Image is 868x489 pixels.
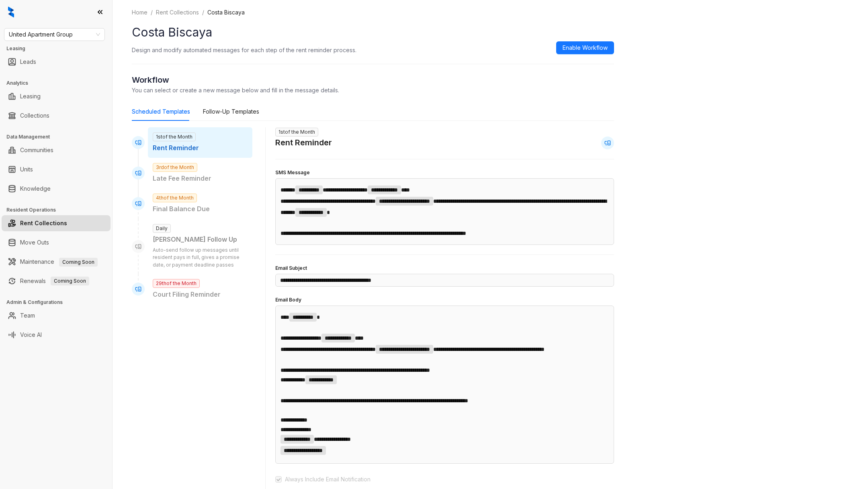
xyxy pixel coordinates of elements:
[153,234,248,244] div: [PERSON_NAME] Follow Up
[153,224,171,233] span: Daily
[20,308,35,324] a: Team
[6,299,112,306] h3: Admin & Configurations
[275,265,614,272] h4: Email Subject
[20,54,36,70] a: Leads
[2,215,111,231] li: Rent Collections
[154,8,201,17] a: Rent Collections
[282,475,374,484] span: Always Include Email Notification
[59,258,98,267] span: Coming Soon
[153,173,248,183] p: Late Fee Reminder
[2,308,111,324] li: Team
[2,254,111,270] li: Maintenance
[2,181,111,197] li: Knowledge
[20,181,51,197] a: Knowledge
[6,79,112,87] h3: Analytics
[2,88,111,104] li: Leasing
[2,327,111,343] li: Voice AI
[153,247,248,269] p: Auto-send follow up messages until resident pays in full, gives a promise date, or payment deadli...
[153,204,248,214] p: Final Balance Due
[153,194,197,202] span: 4th of the Month
[2,273,111,289] li: Renewals
[20,327,42,343] a: Voice AI
[275,169,614,177] h4: SMS Message
[275,137,332,149] h2: Rent Reminder
[2,234,111,251] li: Move Outs
[275,296,614,304] h4: Email Body
[20,161,33,177] a: Units
[202,8,204,17] li: /
[275,128,318,137] span: 1st of the Month
[132,107,190,116] div: Scheduled Templates
[2,142,111,158] li: Communities
[6,206,112,214] h3: Resident Operations
[153,143,248,153] p: Rent Reminder
[6,133,112,141] h3: Data Management
[2,54,111,70] li: Leads
[20,234,49,251] a: Move Outs
[9,29,100,41] span: United Apartment Group
[130,8,149,17] a: Home
[20,215,67,231] a: Rent Collections
[20,142,53,158] a: Communities
[132,74,614,86] h2: Workflow
[203,107,259,116] div: Follow-Up Templates
[20,273,89,289] a: RenewalsComing Soon
[8,6,14,18] img: logo
[51,277,89,285] span: Coming Soon
[563,43,608,52] span: Enable Workflow
[2,108,111,124] li: Collections
[2,161,111,177] li: Units
[132,46,356,54] p: Design and modify automated messages for each step of the rent reminder process.
[6,45,112,52] h3: Leasing
[207,8,245,17] li: Costa Biscaya
[153,163,197,172] span: 3rd of the Month
[132,86,614,94] p: You can select or create a new message below and fill in the message details.
[153,279,200,288] span: 29th of the Month
[132,23,614,41] h1: Costa Biscaya
[20,88,41,104] a: Leasing
[20,108,49,124] a: Collections
[151,8,153,17] li: /
[153,132,196,141] span: 1st of the Month
[556,41,614,54] button: Enable Workflow
[153,289,248,300] p: Court Filing Reminder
